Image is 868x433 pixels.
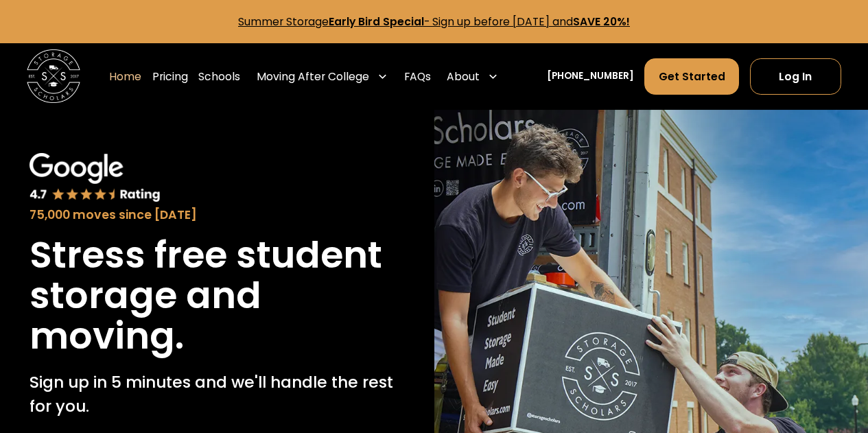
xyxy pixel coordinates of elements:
a: home [27,49,80,103]
a: Home [109,58,141,95]
div: 75,000 moves since [DATE] [30,206,405,224]
div: Moving After College [257,69,369,84]
strong: Early Bird Special [329,14,424,29]
a: Summer StorageEarly Bird Special- Sign up before [DATE] andSAVE 20%! [238,14,630,29]
a: Log In [750,58,841,95]
a: FAQs [404,58,431,95]
div: About [447,69,480,84]
div: Moving After College [251,58,393,95]
strong: SAVE 20%! [573,14,630,29]
img: Storage Scholars main logo [27,49,80,103]
a: [PHONE_NUMBER] [547,69,634,84]
a: Pricing [152,58,188,95]
a: Schools [198,58,240,95]
img: Google 4.7 star rating [30,153,161,203]
h1: Stress free student storage and moving. [30,235,405,356]
div: About [441,58,504,95]
a: Get Started [644,58,739,95]
p: Sign up in 5 minutes and we'll handle the rest for you. [30,370,405,418]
